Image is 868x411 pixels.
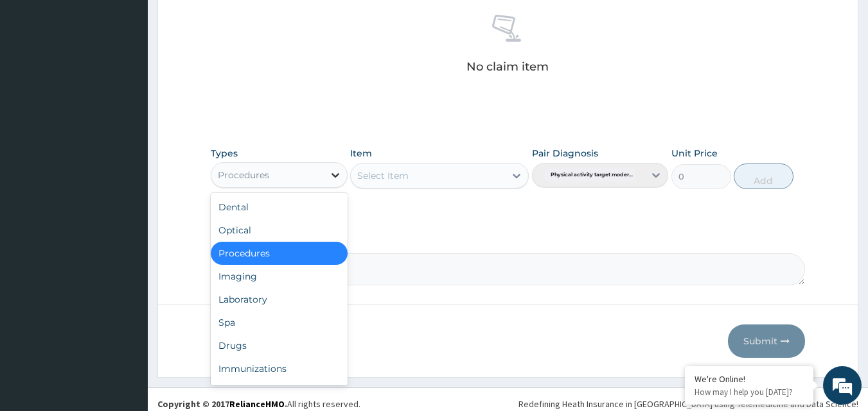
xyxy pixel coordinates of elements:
[211,357,348,380] div: Immunizations
[24,64,52,96] img: d_794563401_company_1708531726252_794563401
[75,124,177,253] span: We're online!
[211,219,348,242] div: Optical
[671,147,718,160] label: Unit Price
[229,398,285,410] a: RelianceHMO
[211,311,348,334] div: Spa
[157,398,287,410] strong: Copyright © 2017 .
[211,334,348,357] div: Drugs
[211,148,238,159] label: Types
[350,147,372,160] label: Item
[211,242,348,265] div: Procedures
[695,387,804,398] p: How may I help you today?
[211,235,806,246] label: Comment
[466,60,549,73] p: No claim item
[357,169,409,182] div: Select Item
[218,169,269,181] div: Procedures
[734,164,793,189] button: Add
[211,196,348,219] div: Dental
[211,380,348,403] div: Others
[6,274,245,319] textarea: Type your message and hit 'Enter'
[211,6,242,37] div: Minimize live chat window
[695,373,804,385] div: We're Online!
[211,265,348,288] div: Imaging
[532,147,598,160] label: Pair Diagnosis
[67,72,216,88] div: Chat with us now
[728,324,805,358] button: Submit
[518,398,858,410] div: Redefining Heath Insurance in [GEOGRAPHIC_DATA] using Telemedicine and Data Science!
[211,288,348,311] div: Laboratory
